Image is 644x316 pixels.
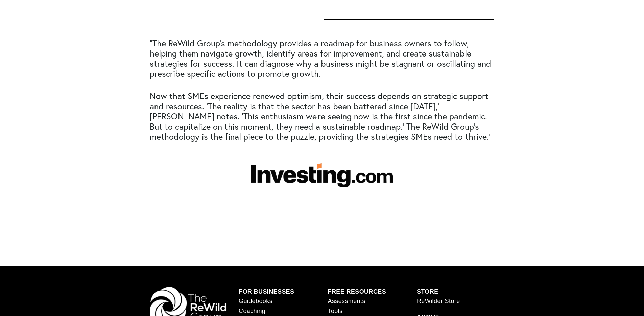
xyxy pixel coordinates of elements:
h2: Now that SMEs experience renewed optimism, their success depends on strategic support and resourc... [150,91,495,142]
a: STORE [417,287,438,297]
strong: FREE RESOURCES [328,288,386,295]
a: Guidebooks [239,296,272,306]
strong: STORE [417,288,438,295]
h2: “The ReWild Group’s methodology provides a roadmap for business owners to follow, helping them na... [150,38,495,79]
a: ReWilder Store [417,296,460,306]
a: FOR BUSINESSES [239,287,294,297]
strong: FOR BUSINESSES [239,288,294,295]
a: Tools [328,306,342,316]
a: Coaching [239,306,265,316]
a: FREE RESOURCES [328,287,386,297]
a: Assessments [328,296,365,306]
